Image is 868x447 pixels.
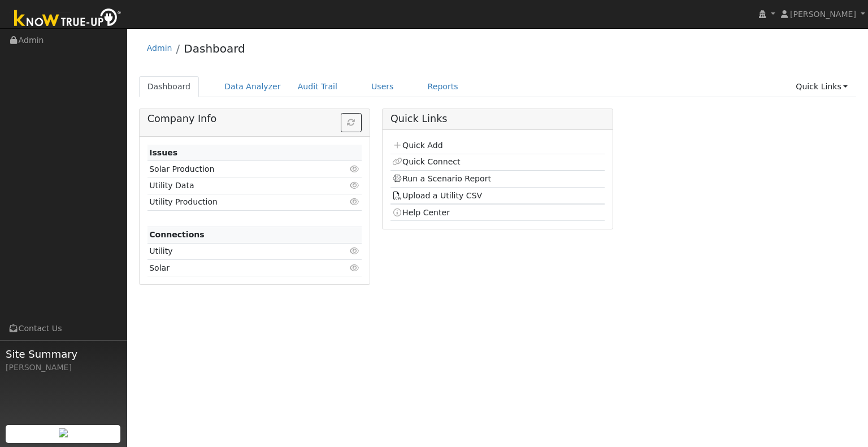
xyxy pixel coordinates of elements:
[419,76,467,97] a: Reports
[350,198,360,206] i: Click to view
[350,165,360,173] i: Click to view
[216,76,289,97] a: Data Analyzer
[184,42,245,55] a: Dashboard
[392,191,482,200] a: Upload a Utility CSV
[147,260,327,276] td: Solar
[147,44,172,53] a: Admin
[363,76,402,97] a: Users
[392,141,442,150] a: Quick Add
[392,157,460,166] a: Quick Connect
[139,76,199,97] a: Dashboard
[289,76,346,97] a: Audit Trail
[147,194,327,210] td: Utility Production
[392,208,450,217] a: Help Center
[392,174,491,183] a: Run a Scenario Report
[350,247,360,255] i: Click to view
[787,76,856,97] a: Quick Links
[350,264,360,272] i: Click to view
[147,177,327,194] td: Utility Data
[790,10,856,19] span: [PERSON_NAME]
[147,113,362,125] h5: Company Info
[390,113,605,125] h5: Quick Links
[6,362,121,374] div: [PERSON_NAME]
[149,148,177,157] strong: Issues
[147,161,327,177] td: Solar Production
[59,428,68,437] img: retrieve
[8,6,127,32] img: Know True-Up
[6,346,121,362] span: Site Summary
[350,181,360,189] i: Click to view
[147,243,327,259] td: Utility
[149,230,205,239] strong: Connections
